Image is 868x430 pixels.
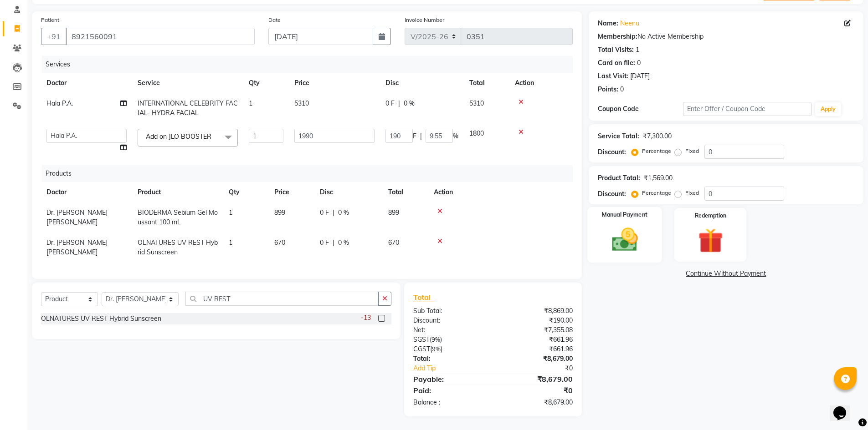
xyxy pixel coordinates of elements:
[413,345,430,353] span: CGST
[338,238,349,248] span: 0 %
[683,102,812,116] input: Enter Offer / Coupon Code
[642,147,671,155] label: Percentage
[380,73,464,93] th: Disc
[630,71,650,81] div: [DATE]
[591,269,862,278] a: Continue Without Payment
[66,28,255,45] input: Search by Name/Mobile/Email/Code
[132,73,243,93] th: Service
[598,147,626,157] div: Discount:
[604,225,646,254] img: _cash.svg
[398,99,400,108] span: |
[636,45,639,55] div: 1
[211,132,216,141] a: x
[185,292,379,306] input: Search or Scan
[493,344,580,354] div: ₹661.96
[598,45,634,55] div: Total Visits:
[598,32,637,41] div: Membership:
[413,335,430,344] span: SGST
[508,364,580,373] div: ₹0
[620,19,639,28] a: Neenu
[46,208,108,226] span: Dr. [PERSON_NAME] [PERSON_NAME]
[509,73,573,93] th: Action
[132,182,223,202] th: Product
[361,313,371,323] span: -13
[406,325,493,335] div: Net:
[268,16,281,24] label: Date
[406,306,493,316] div: Sub Total:
[406,316,493,325] div: Discount:
[642,189,671,197] label: Percentage
[249,99,252,107] span: 1
[269,182,314,202] th: Price
[41,182,132,202] th: Doctor
[243,73,289,93] th: Qty
[383,182,428,202] th: Total
[320,208,329,218] span: 0 F
[602,211,647,219] label: Manual Payment
[493,398,580,407] div: ₹8,679.00
[432,345,441,353] span: 9%
[598,132,639,141] div: Service Total:
[333,208,334,218] span: |
[815,102,841,116] button: Apply
[406,354,493,364] div: Total:
[469,99,484,107] span: 5310
[138,238,218,256] span: OLNATURES UV REST Hybrid Sunscreen
[493,335,580,344] div: ₹661.96
[637,58,641,68] div: 0
[598,71,628,81] div: Last Visit:
[41,73,132,93] th: Doctor
[294,99,309,107] span: 5310
[493,316,580,325] div: ₹190.00
[830,394,859,421] iframe: chat widget
[431,336,440,343] span: 9%
[598,189,626,199] div: Discount:
[405,16,444,24] label: Invoice Number
[598,32,854,41] div: No Active Membership
[146,132,211,141] span: Add on JLO BOOSTER
[338,208,349,218] span: 0 %
[685,189,699,197] label: Fixed
[464,73,509,93] th: Total
[289,73,380,93] th: Price
[685,147,699,155] label: Fixed
[469,129,484,137] span: 1800
[428,182,573,202] th: Action
[643,132,672,141] div: ₹7,300.00
[644,173,673,183] div: ₹1,569.00
[406,344,493,354] div: ( )
[41,28,67,45] button: +91
[493,385,580,396] div: ₹0
[46,238,108,256] span: Dr. [PERSON_NAME] [PERSON_NAME]
[388,238,399,247] span: 670
[413,293,434,302] span: Total
[620,85,624,94] div: 0
[388,208,399,217] span: 899
[493,306,580,316] div: ₹8,869.00
[690,225,731,256] img: _gift.svg
[420,132,422,141] span: |
[406,374,493,384] div: Payable:
[598,104,683,114] div: Coupon Code
[406,385,493,396] div: Paid:
[598,85,618,94] div: Points:
[229,238,232,247] span: 1
[598,58,635,68] div: Card on file:
[320,238,329,248] span: 0 F
[41,16,59,24] label: Patient
[406,335,493,344] div: ( )
[493,325,580,335] div: ₹7,355.08
[385,99,395,108] span: 0 F
[223,182,269,202] th: Qty
[42,165,580,182] div: Products
[274,208,285,217] span: 899
[274,238,285,247] span: 670
[598,19,618,28] div: Name:
[695,212,726,220] label: Redemption
[138,208,218,226] span: BIODERMA Sebium Gel Moussant 100 mL
[493,354,580,364] div: ₹8,679.00
[598,173,640,183] div: Product Total:
[406,364,507,373] a: Add Tip
[314,182,383,202] th: Disc
[333,238,334,248] span: |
